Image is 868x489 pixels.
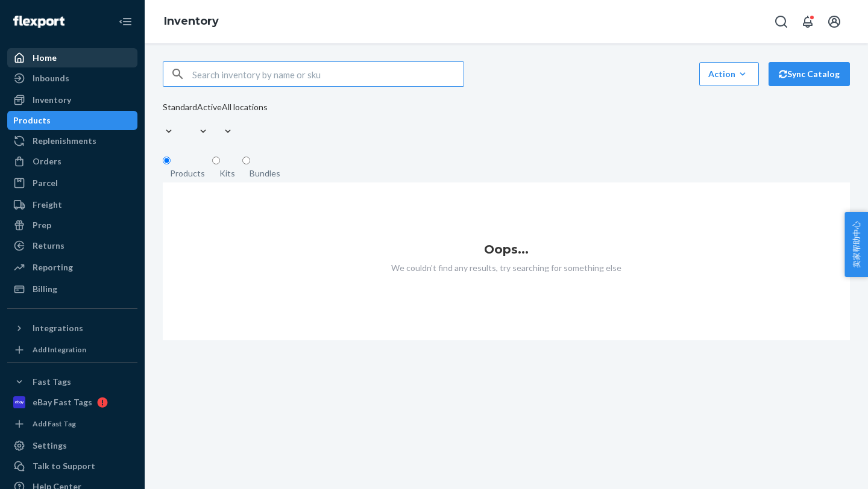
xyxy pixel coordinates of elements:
div: Products [13,114,51,126]
input: Kits [212,157,220,164]
p: We couldn't find any results, try searching for something else [163,262,850,274]
div: Standard [163,101,197,113]
div: Active [197,101,222,113]
ol: breadcrumbs [154,4,228,39]
input: Search inventory by name or sku [192,62,464,86]
a: Products [7,111,137,130]
button: Fast Tags [7,372,137,391]
div: Freight [33,199,62,211]
a: Home [7,48,137,67]
button: Action [699,62,759,86]
div: Inbounds [33,72,69,84]
a: Settings [7,436,137,455]
div: Fast Tags [33,376,71,388]
a: Replenishments [7,131,137,151]
div: Talk to Support [33,460,95,472]
a: Orders [7,152,137,171]
button: 卖家帮助中心 [844,212,868,277]
div: Reporting [33,261,73,273]
button: Sync Catalog [769,62,850,86]
button: Open notifications [796,10,820,34]
input: Active [197,113,198,125]
div: Returns [33,240,64,252]
a: eBay Fast Tags [7,393,137,412]
div: Action [708,68,750,80]
input: Standard [163,113,164,125]
a: Reporting [7,258,137,277]
a: Add Fast Tag [7,417,137,431]
button: Close Navigation [113,10,137,34]
a: Inventory [164,14,219,28]
input: Products [163,157,171,164]
a: Parcel [7,173,137,193]
div: All locations [222,101,268,113]
h1: Oops... [163,243,850,256]
div: Settings [33,440,67,452]
a: Returns [7,236,137,255]
button: Integrations [7,319,137,338]
a: Freight [7,195,137,214]
div: Bundles [250,167,280,179]
div: Home [33,52,57,64]
div: Inventory [33,94,71,106]
a: Inbounds [7,69,137,88]
div: Add Fast Tag [33,419,76,429]
div: Add Integration [33,344,86,355]
a: Billing [7,279,137,299]
button: Open account menu [822,10,846,34]
a: Talk to Support [7,456,137,476]
div: Prep [33,219,51,231]
a: Add Integration [7,343,137,357]
div: Integrations [33,322,83,334]
div: Kits [219,167,235,179]
div: Billing [33,283,57,295]
input: Bundles [242,157,250,164]
div: Orders [33,155,61,167]
div: eBay Fast Tags [33,396,92,408]
div: Products [170,167,205,179]
div: Replenishments [33,135,96,147]
button: Open Search Box [769,10,793,34]
a: Prep [7,216,137,235]
a: Inventory [7,90,137,110]
img: Flexport logo [13,16,64,28]
input: All locations [222,113,223,125]
div: Parcel [33,177,58,189]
